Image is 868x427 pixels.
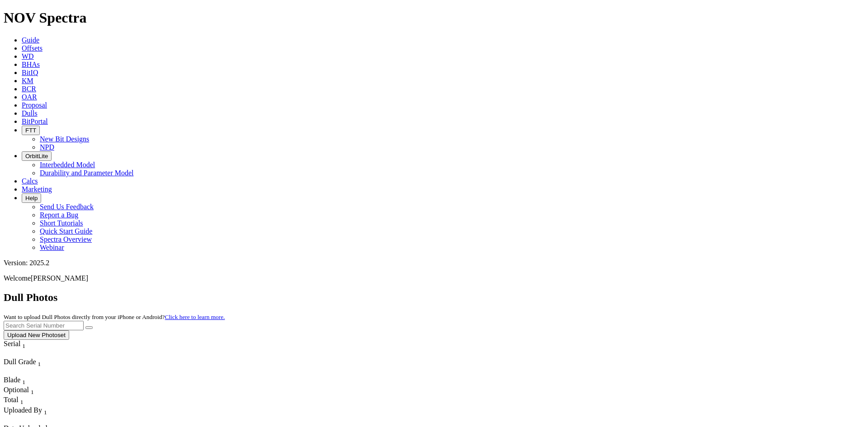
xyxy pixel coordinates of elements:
[40,203,94,211] a: Send Us Feedback
[38,358,41,366] span: Sort None
[44,409,47,416] sub: 1
[22,177,38,185] a: Calcs
[22,77,33,84] a: KM
[40,244,64,251] a: Webinar
[22,340,25,347] span: Sort None
[4,291,864,304] h2: Dull Photos
[40,161,95,169] a: Interbedded Model
[4,386,35,396] div: Sort None
[22,36,39,44] a: Guide
[4,406,89,424] div: Sort None
[40,211,78,219] a: Report a Bug
[40,135,89,143] a: New Bit Designs
[4,350,42,358] div: Column Menu
[4,340,20,347] span: Serial
[44,406,47,414] span: Sort None
[31,274,88,282] span: [PERSON_NAME]
[4,416,89,424] div: Column Menu
[40,143,54,151] a: NPD
[4,259,864,267] div: Version: 2025.2
[4,321,84,330] input: Search Serial Number
[25,195,38,202] span: Help
[4,396,35,406] div: Total Sort None
[4,406,42,414] span: Uploaded By
[4,340,42,358] div: Sort None
[22,109,38,117] a: Dulls
[20,399,24,406] sub: 1
[4,376,35,386] div: Sort None
[4,358,67,376] div: Sort None
[4,386,35,396] div: Optional Sort None
[4,368,67,376] div: Column Menu
[22,151,52,161] button: OrbitLite
[22,101,47,109] a: Proposal
[40,227,92,235] a: Quick Start Guide
[4,274,864,282] p: Welcome
[22,69,38,76] a: BitIQ
[22,61,40,68] a: BHAs
[22,379,25,385] sub: 1
[4,340,42,350] div: Serial Sort None
[22,85,36,93] a: BCR
[4,406,89,416] div: Uploaded By Sort None
[22,44,42,52] a: Offsets
[40,235,92,243] a: Spectra Overview
[22,343,25,349] sub: 1
[165,314,225,320] a: Click here to learn more.
[25,127,36,134] span: FTT
[22,117,48,125] a: BitPortal
[4,396,19,404] span: Total
[22,185,52,193] a: Marketing
[22,93,37,101] a: OAR
[4,376,35,386] div: Blade Sort None
[4,330,69,340] button: Upload New Photoset
[38,361,41,367] sub: 1
[31,386,34,394] span: Sort None
[22,52,34,60] a: WD
[31,389,34,395] sub: 1
[40,219,83,227] a: Short Tutorials
[4,386,29,394] span: Optional
[22,126,40,135] button: FTT
[4,358,67,368] div: Dull Grade Sort None
[4,376,20,384] span: Blade
[4,396,35,406] div: Sort None
[4,9,864,26] h1: NOV Spectra
[22,193,41,203] button: Help
[22,376,25,384] span: Sort None
[20,396,24,404] span: Sort None
[4,314,225,320] small: Want to upload Dull Photos directly from your iPhone or Android?
[4,358,36,366] span: Dull Grade
[25,153,48,160] span: OrbitLite
[40,169,134,177] a: Durability and Parameter Model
